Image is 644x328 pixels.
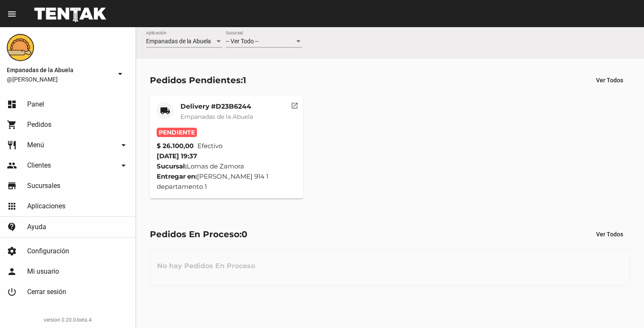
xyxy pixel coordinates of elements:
mat-icon: store [7,181,17,191]
mat-icon: dashboard [7,99,17,109]
div: version 0.20.0-beta.4 [7,316,129,324]
div: Pedidos Pendientes: [150,73,246,87]
mat-icon: arrow_drop_down [118,160,129,171]
span: Ver Todos [596,231,623,238]
span: Aplicaciones [27,202,65,210]
iframe: chat widget [608,294,636,320]
mat-icon: contact_support [7,222,17,232]
div: Lomas de Zamora [157,161,296,171]
span: @[PERSON_NAME] [7,75,112,84]
button: Ver Todos [589,227,630,242]
strong: Entregar en: [157,172,197,180]
mat-icon: restaurant [7,140,17,150]
span: Efectivo [197,141,222,151]
span: Cerrar sesión [27,288,66,296]
div: Pedidos En Proceso: [150,227,247,241]
mat-icon: people [7,160,17,171]
span: 1 [243,75,246,85]
div: [PERSON_NAME] 914 1 departamento 1 [157,171,296,192]
mat-card-title: Delivery #D23B6244 [180,102,253,111]
span: Menú [27,141,44,149]
img: f0136945-ed32-4f7c-91e3-a375bc4bb2c5.png [7,34,34,61]
span: Empanadas de la Abuela [180,113,253,121]
mat-icon: arrow_drop_down [118,140,129,150]
mat-icon: power_settings_new [7,287,17,297]
mat-icon: local_shipping [160,106,170,116]
span: Ver Todos [596,77,623,84]
span: Pendiente [157,128,197,137]
mat-icon: shopping_cart [7,120,17,130]
strong: $ 26.100,00 [157,141,194,151]
span: Empanadas de la Abuela [146,38,211,45]
mat-icon: menu [7,9,17,19]
h3: No hay Pedidos En Proceso [150,253,262,279]
strong: Sucursal: [157,162,187,170]
mat-icon: arrow_drop_down [115,69,125,79]
span: Pedidos [27,121,51,129]
span: [DATE] 19:37 [157,152,197,160]
span: Empanadas de la Abuela [7,65,112,75]
mat-icon: apps [7,201,17,211]
span: Mi usuario [27,267,59,276]
button: Ver Todos [589,73,630,88]
span: 0 [242,229,247,239]
span: Ayuda [27,223,46,231]
mat-icon: open_in_new [291,101,298,108]
mat-icon: person [7,266,17,277]
span: Configuración [27,247,69,255]
span: Panel [27,100,44,109]
span: Clientes [27,161,51,170]
mat-icon: settings [7,246,17,256]
span: -- Ver Todo -- [226,38,259,45]
span: Sucursales [27,182,60,190]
